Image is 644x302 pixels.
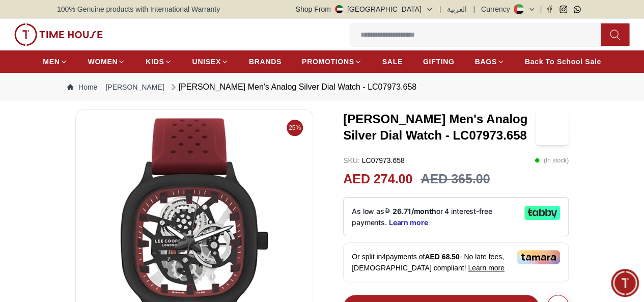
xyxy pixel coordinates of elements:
h3: [PERSON_NAME] Men's Analog Silver Dial Watch - LC07973.658 [343,111,536,144]
a: PROMOTIONS [302,52,362,71]
a: Home [67,82,97,92]
span: | [540,4,542,14]
h3: AED 365.00 [421,170,490,189]
span: SKU : [343,156,360,164]
a: MEN [43,52,67,71]
span: 25% [287,120,303,136]
img: Lee Cooper Men's Analog Silver Dial Watch - LC07973.658 [536,109,569,145]
a: Whatsapp [573,6,581,13]
span: | [473,4,475,14]
a: BAGS [474,52,504,71]
img: United Arab Emirates [335,5,343,13]
span: Learn more [468,264,505,272]
span: SALE [382,57,403,67]
span: 100% Genuine products with International Warranty [57,4,220,14]
span: KIDS [146,57,164,67]
span: GIFTING [423,57,455,67]
a: SALE [382,52,403,71]
nav: Breadcrumb [57,73,587,101]
a: [PERSON_NAME] [105,82,164,92]
span: AED 68.50 [425,253,459,261]
a: KIDS [146,52,172,71]
div: Or split in 4 payments of - No late fees, [DEMOGRAPHIC_DATA] compliant! [343,242,569,282]
span: BRANDS [249,57,282,67]
span: | [439,4,441,14]
span: PROMOTIONS [302,57,354,67]
button: العربية [447,4,467,14]
span: BAGS [474,57,496,67]
a: Back To School Sale [525,52,601,71]
div: Chat Widget [611,269,639,297]
a: UNISEX [192,52,229,71]
img: Tamara [517,250,560,264]
p: LC07973.658 [343,155,405,166]
span: UNISEX [192,57,221,67]
h2: AED 274.00 [343,170,412,189]
a: BRANDS [249,52,282,71]
span: WOMEN [88,57,118,67]
a: Instagram [559,6,567,13]
div: Currency [481,4,514,14]
span: Back To School Sale [525,57,601,67]
a: GIFTING [423,52,455,71]
p: ( In stock ) [535,155,569,166]
img: ... [14,23,103,46]
a: WOMEN [88,52,126,71]
button: Shop From[GEOGRAPHIC_DATA] [296,4,433,14]
a: Facebook [546,6,553,13]
div: [PERSON_NAME] Men's Analog Silver Dial Watch - LC07973.658 [169,81,417,93]
span: MEN [43,57,60,67]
